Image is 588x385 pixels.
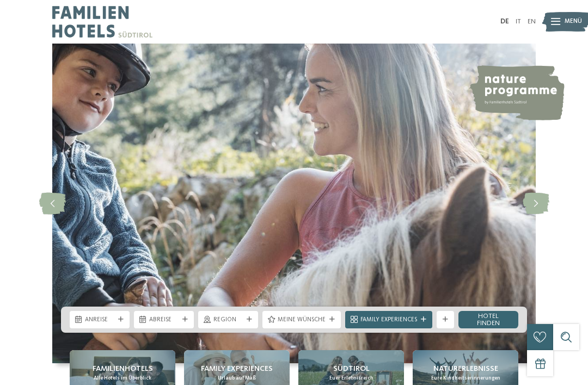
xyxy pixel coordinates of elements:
img: nature programme by Familienhotels Südtirol [469,65,565,120]
span: Abreise [149,316,179,325]
a: Hotel finden [458,311,518,328]
span: Naturerlebnisse [433,363,498,374]
span: Family Experiences [201,363,273,374]
span: Familienhotels [93,363,153,374]
a: DE [500,18,509,25]
span: Menü [565,17,582,26]
a: EN [528,18,536,25]
span: Family Experiences [360,316,417,325]
span: Anreise [85,316,114,325]
span: Alle Hotels im Überblick [94,375,151,382]
img: Familienhotels Südtirol: The happy family places [52,44,536,363]
span: Eure Kindheitserinnerungen [431,375,500,382]
span: Euer Erlebnisreich [329,375,373,382]
span: Region [213,316,243,325]
span: Südtirol [333,363,370,374]
a: IT [516,18,521,25]
span: Urlaub auf Maß [218,375,256,382]
span: Meine Wünsche [278,316,326,325]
